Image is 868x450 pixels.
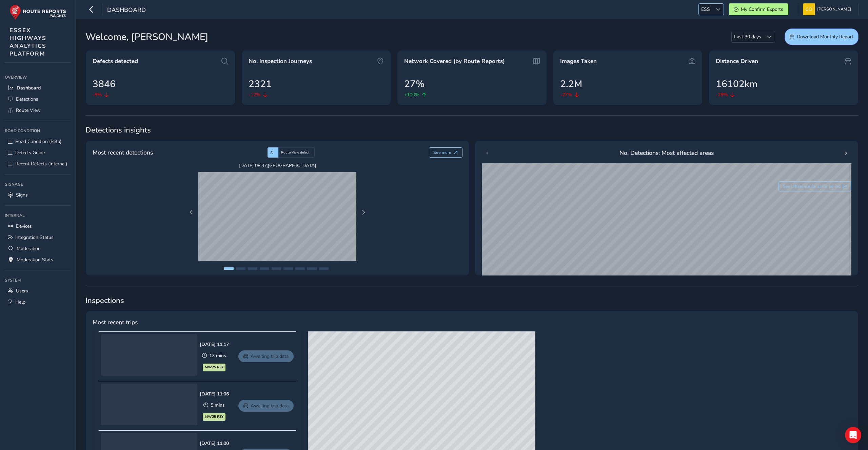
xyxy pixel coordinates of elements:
[15,149,45,156] span: Defects Guide
[278,147,315,158] div: Route View defect
[93,77,116,91] span: 3846
[9,26,46,58] span: ESSEX HIGHWAYS ANALYTICS PLATFORM
[200,440,229,447] div: [DATE] 11:00
[16,288,28,294] span: Users
[5,232,71,243] a: Integration Status
[9,5,66,20] img: rr logo
[404,57,505,65] span: Network Covered (by Route Reports)
[249,77,272,91] span: 2321
[5,105,71,116] a: Route View
[17,85,41,91] span: Dashboard
[5,275,71,285] div: System
[15,234,54,241] span: Integration Status
[16,107,41,114] span: Route View
[5,243,71,254] a: Moderation
[260,267,269,270] button: Page 4
[5,94,71,105] a: Detections
[5,158,71,169] a: Recent Defects (Internal)
[200,341,229,348] div: [DATE] 11:17
[429,147,462,158] button: See more
[716,77,757,91] span: 16102km
[5,147,71,158] a: Defects Guide
[15,299,25,305] span: Help
[803,3,815,15] img: diamond-layout
[268,147,278,158] div: AI
[295,267,305,270] button: Page 7
[16,223,32,229] span: Devices
[5,221,71,232] a: Devices
[85,295,859,306] span: Inspections
[741,6,783,13] span: My Confirm Exports
[198,162,356,169] span: [DATE] 08:37 , [GEOGRAPHIC_DATA]
[272,267,281,270] button: Page 5
[5,296,71,308] a: Help
[85,125,859,135] span: Detections insights
[16,96,38,102] span: Detections
[15,161,67,167] span: Recent Defects (Internal)
[17,257,53,263] span: Moderation Stats
[699,4,712,15] span: ESS
[716,57,758,65] span: Distance Driven
[5,285,71,296] a: Users
[5,126,71,136] div: Road Condition
[236,267,245,270] button: Page 2
[5,136,71,147] a: Road Condition (Beta)
[5,189,71,201] a: Signs
[716,91,728,98] span: -29%
[817,3,851,15] span: [PERSON_NAME]
[803,3,853,15] button: [PERSON_NAME]
[16,192,28,198] span: Signs
[560,91,572,98] span: -27%
[560,77,582,91] span: 2.2M
[797,34,853,40] span: Download Monthly Report
[845,427,861,443] div: Open Intercom Messenger
[619,148,714,157] span: No. Detections: Most affected areas
[281,150,310,155] span: Route View defect
[283,267,293,270] button: Page 6
[17,245,41,252] span: Moderation
[732,31,764,42] span: Last 30 days
[729,3,788,15] button: My Confirm Exports
[5,210,71,221] div: Internal
[778,181,852,191] button: See difference for same period
[205,414,223,420] span: MW25 RZY
[5,72,71,82] div: Overview
[319,267,329,270] button: Page 9
[307,267,317,270] button: Page 8
[107,6,146,15] span: Dashboard
[93,148,153,157] span: Most recent detections
[93,57,138,65] span: Defects detected
[209,352,226,359] span: 13 mins
[359,208,368,217] button: Next Page
[249,91,260,98] span: -12%
[5,179,71,189] div: Signage
[5,82,71,94] a: Dashboard
[249,57,312,65] span: No. Inspection Journeys
[270,150,274,155] span: AI
[560,57,597,65] span: Images Taken
[205,365,223,370] span: MW25 RZY
[433,150,451,155] span: See more
[5,254,71,265] a: Moderation Stats
[200,391,229,397] div: [DATE] 11:06
[785,28,859,45] button: Download Monthly Report
[224,267,234,270] button: Page 1
[186,208,196,217] button: Previous Page
[85,30,208,44] span: Welcome, [PERSON_NAME]
[404,77,425,91] span: 27%
[238,350,294,362] a: Awaiting trip data
[783,184,841,189] span: See difference for same period
[15,138,61,145] span: Road Condition (Beta)
[248,267,257,270] button: Page 3
[93,318,138,327] span: Most recent trips
[211,402,225,408] span: 5 mins
[238,400,294,412] a: Awaiting trip data
[93,91,102,98] span: -9%
[404,91,419,98] span: +100%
